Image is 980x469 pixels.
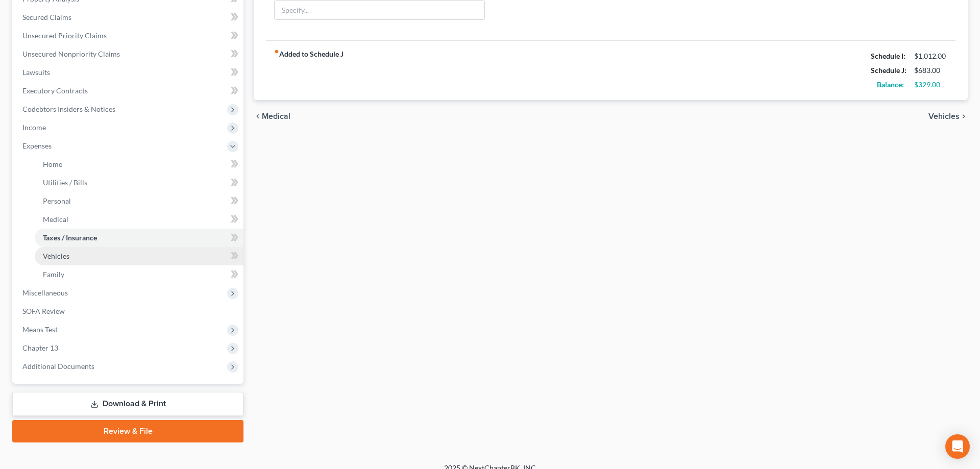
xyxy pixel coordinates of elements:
strong: Balance: [877,80,904,89]
div: $683.00 [914,65,947,76]
span: Miscellaneous [22,288,68,297]
span: Taxes / Insurance [43,233,97,242]
i: fiber_manual_record [274,49,279,54]
span: Income [22,123,46,132]
span: Executory Contracts [22,86,88,95]
div: Open Intercom Messenger [945,434,970,459]
span: SOFA Review [22,307,65,315]
a: Home [35,155,243,174]
span: Unsecured Nonpriority Claims [22,50,120,58]
span: Chapter 13 [22,343,58,352]
a: Lawsuits [14,63,243,82]
a: Unsecured Nonpriority Claims [14,45,243,63]
input: Specify... [275,1,484,20]
a: Download & Print [12,392,243,416]
a: Family [35,265,243,284]
a: Taxes / Insurance [35,229,243,247]
span: Vehicles [928,112,960,120]
span: Family [43,270,64,279]
button: chevron_left Medical [254,112,290,120]
span: Unsecured Priority Claims [22,31,107,40]
span: Additional Documents [22,362,94,371]
span: Expenses [22,141,52,150]
span: Means Test [22,325,58,334]
span: Vehicles [43,252,69,260]
strong: Added to Schedule J [274,49,344,92]
i: chevron_right [960,112,968,120]
a: Utilities / Bills [35,174,243,192]
span: Utilities / Bills [43,178,87,187]
strong: Schedule I: [871,52,905,60]
a: Vehicles [35,247,243,265]
button: Vehicles chevron_right [928,112,968,120]
i: chevron_left [254,112,262,120]
a: Medical [35,210,243,229]
a: Unsecured Priority Claims [14,27,243,45]
span: Home [43,160,62,168]
strong: Schedule J: [871,66,906,75]
a: Review & File [12,420,243,442]
span: Secured Claims [22,13,71,21]
span: Medical [262,112,290,120]
div: $329.00 [914,80,947,90]
a: Executory Contracts [14,82,243,100]
a: SOFA Review [14,302,243,320]
span: Codebtors Insiders & Notices [22,105,115,113]
a: Secured Claims [14,8,243,27]
a: Personal [35,192,243,210]
span: Medical [43,215,68,224]
div: $1,012.00 [914,51,947,61]
span: Personal [43,196,71,205]
span: Lawsuits [22,68,50,77]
